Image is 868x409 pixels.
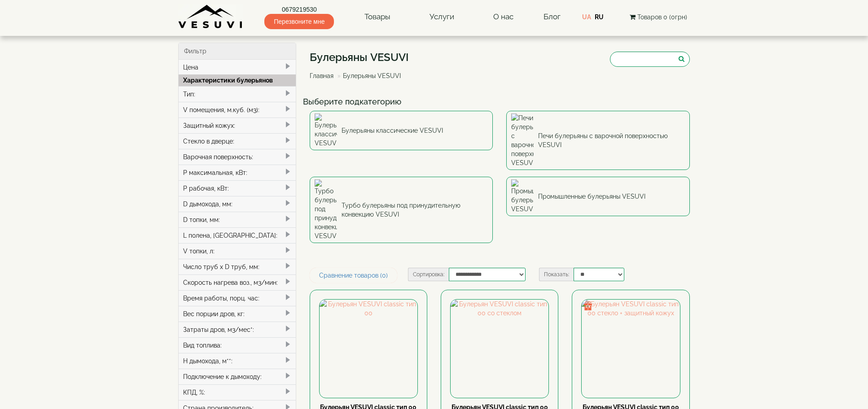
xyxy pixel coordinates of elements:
div: L полена, [GEOGRAPHIC_DATA]: [179,227,296,243]
a: Булерьяны классические VESUVI Булерьяны классические VESUVI [310,111,493,150]
div: Характеристики булерьянов [179,74,296,86]
img: Промышленные булерьяны VESUVI [511,179,534,213]
div: Защитный кожух: [179,117,296,133]
img: gift [583,301,592,310]
img: Печи булерьяны с варочной поверхностью VESUVI [511,113,534,167]
div: D топки, мм: [179,212,296,227]
div: V топки, л: [179,243,296,259]
h1: Булерьяны VESUVI [310,52,409,63]
div: Вес порции дров, кг: [179,306,296,322]
div: P максимальная, кВт: [179,165,296,180]
a: Товары [355,7,399,27]
h4: Выберите подкатегорию [303,97,697,106]
div: Затраты дров, м3/мес*: [179,322,296,337]
img: Турбо булерьяны под принудительную конвекцию VESUVI [315,179,337,240]
a: RU [595,13,604,21]
div: Подключение к дымоходу: [179,369,296,384]
div: Вид топлива: [179,337,296,353]
div: Фильтр [179,43,296,60]
div: Варочная поверхность: [179,149,296,165]
div: H дымохода, м**: [179,353,296,369]
label: Сортировка: [408,268,449,281]
a: Печи булерьяны с варочной поверхностью VESUVI Печи булерьяны с варочной поверхностью VESUVI [506,111,690,170]
div: Стекло в дверце: [179,133,296,149]
div: Скорость нагрева воз., м3/мин: [179,274,296,290]
div: Время работы, порц. час: [179,290,296,306]
a: Промышленные булерьяны VESUVI Промышленные булерьяны VESUVI [506,177,690,216]
span: Товаров 0 (0грн) [637,13,687,21]
div: Число труб x D труб, мм: [179,259,296,274]
img: Булерьяны классические VESUVI [315,113,337,148]
img: Булерьян VESUVI classic тип 00 со стеклом [451,300,548,397]
div: Цена [179,60,296,75]
a: Главная [310,72,333,79]
a: Услуги [421,7,463,27]
img: Булерьян VESUVI classic тип 00 [320,300,417,397]
img: Булерьян VESUVI classic тип 00 стекло + защитный кожух [582,300,679,397]
a: О нас [484,7,522,27]
div: V помещения, м.куб. (м3): [179,102,296,117]
img: Завод VESUVI [178,4,243,29]
li: Булерьяны VESUVI [335,71,401,80]
div: D дымохода, мм: [179,196,296,212]
div: КПД, %: [179,384,296,400]
a: Турбо булерьяны под принудительную конвекцию VESUVI Турбо булерьяны под принудительную конвекцию ... [310,177,493,243]
div: Тип: [179,86,296,102]
a: Блог [544,12,561,21]
a: 0679219530 [264,5,334,14]
a: UA [582,13,591,21]
button: Товаров 0 (0грн) [627,12,690,22]
div: P рабочая, кВт: [179,180,296,196]
a: Сравнение товаров (0) [310,268,397,283]
label: Показать: [539,268,574,281]
span: Перезвоните мне [264,14,334,29]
